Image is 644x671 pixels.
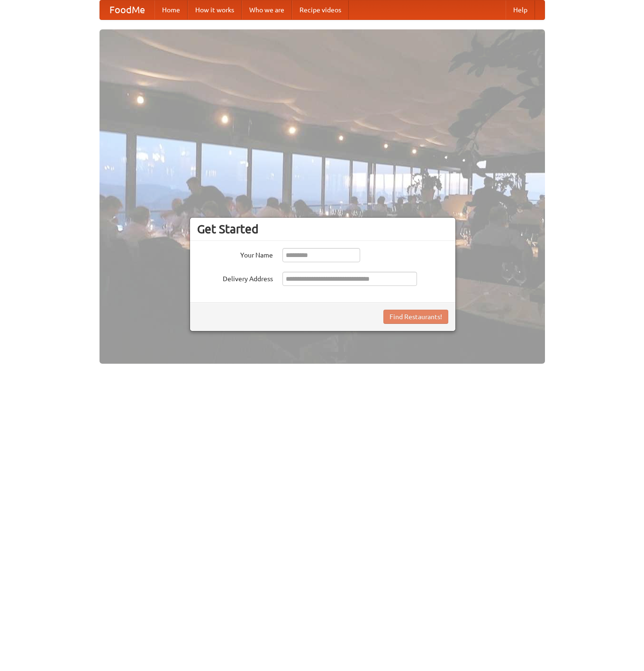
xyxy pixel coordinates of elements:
[197,272,273,284] label: Delivery Address
[154,0,188,19] a: Home
[197,222,448,236] h3: Get Started
[197,248,273,260] label: Your Name
[100,0,154,19] a: FoodMe
[506,0,535,19] a: Help
[383,310,448,324] button: Find Restaurants!
[188,0,242,19] a: How it works
[242,0,292,19] a: Who we are
[292,0,349,19] a: Recipe videos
